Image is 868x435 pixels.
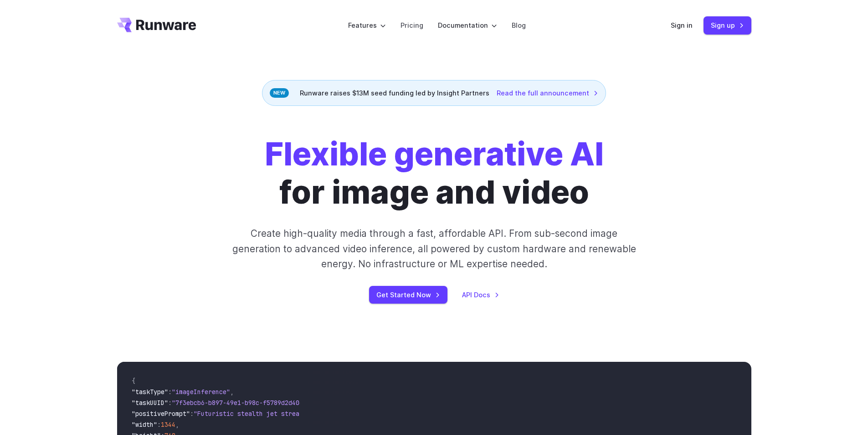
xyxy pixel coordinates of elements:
h1: for image and video [265,135,604,211]
span: : [190,410,194,418]
a: Read the full announcement [497,88,598,98]
span: "width" [132,420,157,429]
span: "taskUUID" [132,399,168,407]
label: Features [348,20,386,30]
span: : [157,420,161,429]
span: , [175,420,179,429]
label: Documentation [438,20,497,30]
span: 1344 [161,420,175,429]
span: "imageInference" [172,388,230,396]
a: Blog [512,20,526,30]
span: { [132,377,135,385]
a: Sign up [704,16,751,34]
strong: Flexible generative AI [265,135,604,173]
span: , [230,388,234,396]
span: "positivePrompt" [132,410,190,418]
span: : [168,399,172,407]
a: Sign in [671,20,693,30]
span: "Futuristic stealth jet streaking through a neon-lit cityscape with glowing purple exhaust" [194,410,525,418]
p: Create high-quality media through a fast, affordable API. From sub-second image generation to adv... [231,226,637,271]
span: "7f3ebcb6-b897-49e1-b98c-f5789d2d40d7" [172,399,310,407]
span: : [168,388,172,396]
a: Go to / [117,18,196,32]
a: API Docs [462,290,499,300]
span: "taskType" [132,388,168,396]
a: Get Started Now [369,286,447,304]
div: Runware raises $13M seed funding led by Insight Partners [262,80,606,106]
a: Pricing [401,20,423,30]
